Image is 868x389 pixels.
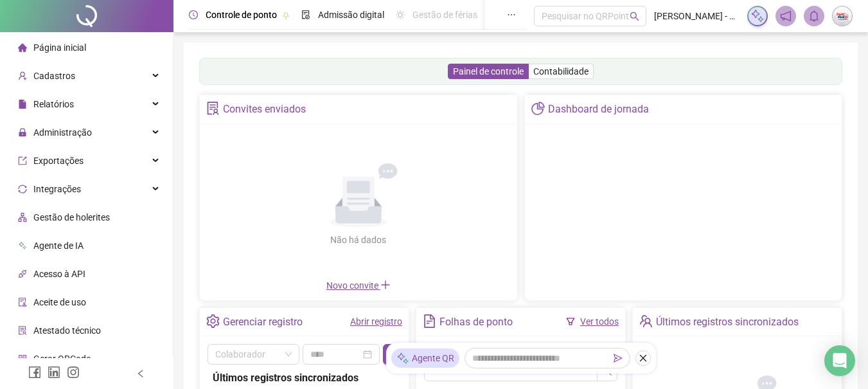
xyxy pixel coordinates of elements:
[223,98,306,120] div: Convites enviados
[391,348,459,368] div: Agente QR
[206,314,220,328] span: setting
[18,298,27,307] span: audit
[833,6,852,26] img: 94599
[206,102,220,115] span: solution
[566,317,575,326] span: filter
[656,311,799,333] div: Últimos registros sincronizados
[412,10,477,20] span: Gestão de férias
[33,354,91,364] span: Gerar QRCode
[318,10,384,20] span: Admissão digital
[33,42,86,53] span: Página inicial
[33,212,110,222] span: Gestão de holerites
[67,366,80,379] span: instagram
[18,213,27,222] span: apartment
[614,354,623,363] span: send
[654,9,740,23] span: [PERSON_NAME] - SUPER VISAO GOIANIA
[18,156,27,165] span: export
[18,185,27,194] span: sync
[33,240,84,251] span: Agente de IA
[639,354,648,363] span: close
[580,316,619,327] a: Ver todos
[630,12,639,21] span: search
[533,66,589,77] span: Contabilidade
[48,366,60,379] span: linkedin
[507,10,516,19] span: ellipsis
[423,314,436,328] span: file-text
[350,316,402,327] a: Abrir registro
[18,43,27,52] span: home
[808,10,820,22] span: bell
[18,71,27,80] span: user-add
[33,269,85,279] span: Acesso à API
[33,297,86,307] span: Aceite de uso
[299,233,418,247] div: Não há dados
[33,156,84,166] span: Exportações
[396,10,405,19] span: sun
[453,66,524,77] span: Painel de controle
[189,10,198,19] span: clock-circle
[33,127,92,138] span: Administração
[750,9,765,23] img: sparkle-icon.fc2bf0ac1784a2077858766a79e2daf3.svg
[18,128,27,137] span: lock
[136,369,145,378] span: left
[282,12,290,19] span: pushpin
[824,345,855,376] div: Open Intercom Messenger
[33,99,74,109] span: Relatórios
[531,102,545,115] span: pie-chart
[213,370,396,386] div: Últimos registros sincronizados
[326,280,391,291] span: Novo convite
[33,325,101,336] span: Atestado técnico
[301,10,310,19] span: file-done
[639,314,653,328] span: team
[33,184,81,194] span: Integrações
[548,98,649,120] div: Dashboard de jornada
[18,326,27,335] span: solution
[18,100,27,109] span: file
[206,10,277,20] span: Controle de ponto
[780,10,792,22] span: notification
[380,280,391,290] span: plus
[28,366,41,379] span: facebook
[33,71,75,81] span: Cadastros
[18,269,27,278] span: api
[18,354,27,363] span: qrcode
[439,311,513,333] div: Folhas de ponto
[223,311,303,333] div: Gerenciar registro
[396,352,409,365] img: sparkle-icon.fc2bf0ac1784a2077858766a79e2daf3.svg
